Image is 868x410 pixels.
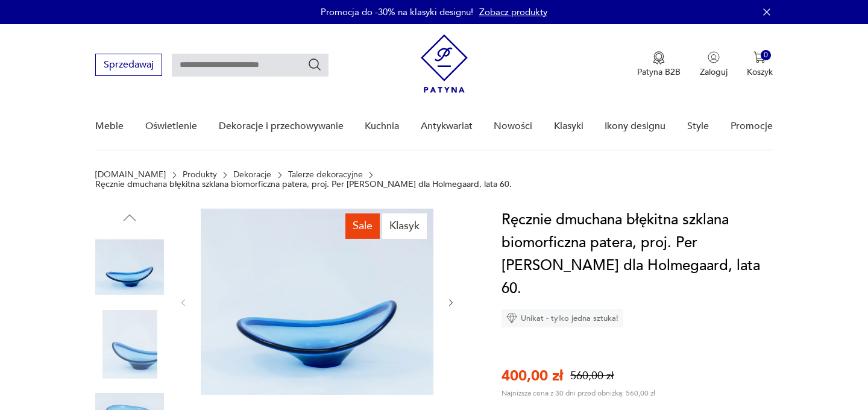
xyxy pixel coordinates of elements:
[731,103,773,150] a: Promocje
[479,6,547,18] a: Zobacz produkty
[95,103,124,150] a: Meble
[95,54,162,76] button: Sprzedawaj
[502,309,623,327] div: Unikat - tylko jedna sztuka!
[95,180,512,189] p: Ręcznie dmuchana błękitna szklana biomorficzna patera, proj. Per [PERSON_NAME] dla Holmegaard, la...
[700,66,728,78] p: Zaloguj
[321,6,473,18] p: Promocja do -30% na klasyki designu!
[95,170,166,180] a: [DOMAIN_NAME]
[653,51,665,65] img: Ikona medalu
[502,388,655,398] p: Najniższa cena z 30 dni przed obniżką: 560,00 zł
[233,170,271,180] a: Dekoracje
[494,103,532,150] a: Nowości
[183,170,217,180] a: Produkty
[700,51,728,78] button: Zaloguj
[95,310,164,379] img: Zdjęcie produktu Ręcznie dmuchana błękitna szklana biomorficzna patera, proj. Per Lütken dla Holm...
[554,103,583,150] a: Klasyki
[502,366,563,386] p: 400,00 zł
[637,51,681,78] button: Patyna B2B
[201,209,433,395] img: Zdjęcie produktu Ręcznie dmuchana błękitna szklana biomorficzna patera, proj. Per Lütken dla Holm...
[687,103,709,150] a: Style
[345,213,380,239] div: Sale
[753,51,766,63] img: Ikona koszyka
[637,51,681,78] a: Ikona medaluPatyna B2B
[288,170,363,180] a: Talerze dekoracyjne
[382,213,427,239] div: Klasyk
[506,313,517,324] img: Ikona diamentu
[95,61,162,70] a: Sprzedawaj
[637,66,681,78] p: Patyna B2B
[708,51,720,63] img: Ikonka użytkownika
[761,50,771,60] div: 0
[502,209,772,300] h1: Ręcznie dmuchana błękitna szklana biomorficzna patera, proj. Per [PERSON_NAME] dla Holmegaard, la...
[747,66,773,78] p: Koszyk
[747,51,773,78] button: 0Koszyk
[95,233,164,301] img: Zdjęcie produktu Ręcznie dmuchana błękitna szklana biomorficzna patera, proj. Per Lütken dla Holm...
[570,368,614,383] p: 560,00 zł
[145,103,197,150] a: Oświetlenie
[219,103,344,150] a: Dekoracje i przechowywanie
[365,103,399,150] a: Kuchnia
[421,34,468,93] img: Patyna - sklep z meblami i dekoracjami vintage
[421,103,473,150] a: Antykwariat
[605,103,665,150] a: Ikony designu
[307,57,322,72] button: Szukaj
